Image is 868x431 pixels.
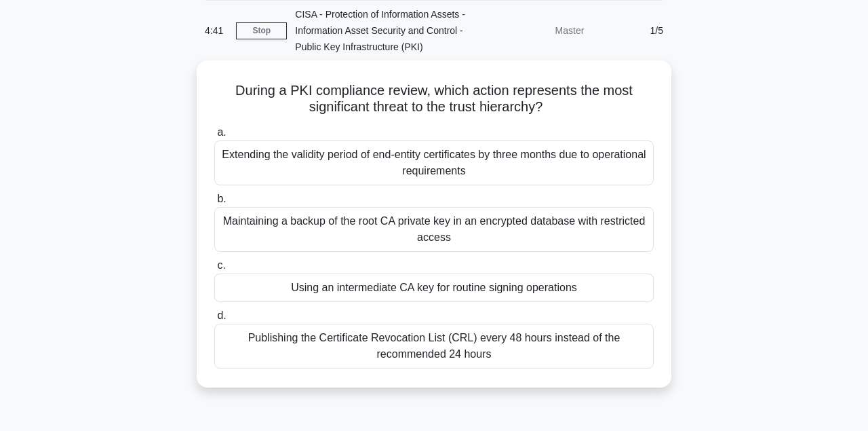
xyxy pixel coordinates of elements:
a: Stop [236,22,287,39]
div: Maintaining a backup of the root CA private key in an encrypted database with restricted access [214,207,654,252]
span: c. [217,259,225,271]
div: Extending the validity period of end-entity certificates by three months due to operational requi... [214,140,654,185]
span: d. [217,310,226,321]
div: Publishing the Certificate Revocation List (CRL) every 48 hours instead of the recommended 24 hours [214,324,654,369]
h5: During a PKI compliance review, which action represents the most significant threat to the trust ... [213,82,655,116]
div: CISA - Protection of Information Assets - Information Asset Security and Control - Public Key Inf... [287,1,473,60]
div: 1/5 [592,17,671,44]
div: Master [473,17,592,44]
span: a. [217,126,226,138]
div: Using an intermediate CA key for routine signing operations [214,274,654,302]
div: 4:41 [197,17,236,44]
span: b. [217,193,226,204]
